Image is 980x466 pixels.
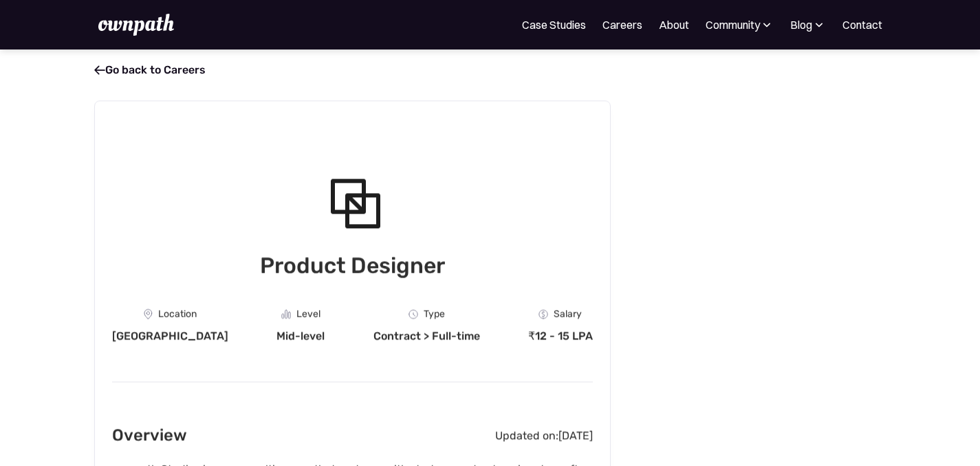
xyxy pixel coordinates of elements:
[706,16,774,33] div: Community
[276,329,325,343] div: Mid-level
[281,309,290,319] img: Graph Icon - Job Board X Webflow Template
[94,63,105,77] span: 
[558,429,593,443] div: [DATE]
[790,16,812,33] div: Blog
[659,16,689,33] a: About
[706,16,760,33] div: Community
[112,422,187,449] h2: Overview
[522,16,586,33] a: Case Studies
[112,329,228,343] div: [GEOGRAPHIC_DATA]
[112,249,593,281] h1: Product Designer
[144,309,153,320] img: Location Icon - Job Board X Webflow Template
[527,329,592,343] div: ₹12 - 15 LPA
[790,16,826,33] div: Blog
[373,329,479,343] div: Contract > Full-time
[158,309,197,320] div: Location
[296,309,320,320] div: Level
[408,309,417,319] img: Clock Icon - Job Board X Webflow Template
[423,309,444,320] div: Type
[538,309,548,319] img: Money Icon - Job Board X Webflow Template
[602,16,642,33] a: Careers
[554,309,582,320] div: Salary
[842,16,882,33] a: Contact
[94,63,206,76] a: Go back to Careers
[495,429,558,443] div: Updated on:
